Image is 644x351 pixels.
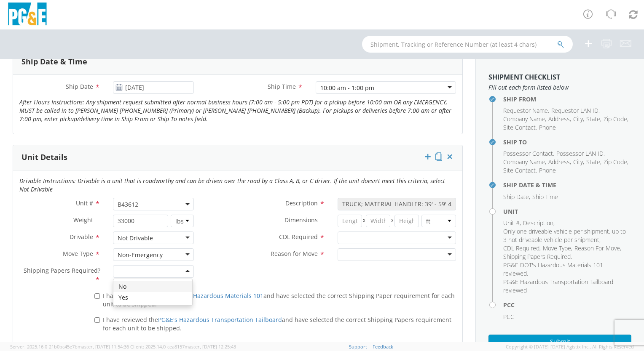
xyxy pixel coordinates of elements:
span: Requestor Name [503,106,548,114]
input: I have reviewed thePG&E's Hazardous Transportation Tailboardand have selected the correct Shippin... [94,317,100,323]
span: City [573,115,583,123]
span: Company Name [503,115,545,123]
i: After Hours Instructions: Any shipment request submitted after normal business hours (7:00 am - 5... [19,98,451,123]
li: , [586,115,601,123]
span: PG&E Hazardous Transportation Tailboard reviewed [503,278,613,294]
span: Ship Time [532,193,558,201]
span: Address [548,158,570,166]
span: Ship Date [503,193,529,201]
h4: PCC [503,302,631,308]
span: Client: 2025.14.0-cea8157 [130,343,236,350]
li: , [503,219,521,227]
span: Requestor LAN ID [551,106,598,114]
h4: Ship To [503,139,631,145]
li: , [503,227,629,244]
span: Unit # [503,219,520,227]
input: Width [366,215,390,227]
span: Description [523,219,553,227]
span: Server: 2025.16.0-21b0bc45e7b [10,343,129,350]
img: pge-logo-06675f144f4cfa6a6814.png [6,3,48,27]
a: PG&E's Hazardous Transportation Tailboard [158,316,282,324]
input: Height [394,215,419,227]
span: Weight [73,216,93,224]
span: Address [548,115,570,123]
li: , [573,158,584,166]
li: , [604,115,628,123]
span: Possessor LAN ID [556,149,604,157]
span: B43612 [118,200,189,208]
h4: Ship Date & Time [503,182,631,188]
h3: Ship Date & Time [21,58,87,66]
li: , [503,115,546,123]
span: B43612 [113,198,194,210]
span: Zip Code [604,158,627,166]
span: State [586,115,600,123]
li: , [503,193,530,201]
li: , [551,106,600,115]
div: Non-Emergency [118,251,163,259]
span: Description [285,199,318,207]
span: Fill out each form listed below [488,83,631,92]
a: Support [349,343,367,350]
span: Ship Date [66,82,93,90]
span: I have reviewed the and have selected the correct Shipping Paper requirement for each unit to be ... [103,292,455,308]
strong: Shipment Checklist [488,72,560,82]
span: Only one driveable vehicle per shipment, up to 3 not driveable vehicle per shipment [503,227,626,244]
span: City [573,158,583,166]
span: CDL Required [503,244,539,252]
li: , [586,158,601,166]
span: Unit # [76,199,93,207]
span: PCC [503,313,514,321]
span: Site Contact [503,123,536,131]
li: , [503,253,572,261]
li: , [556,149,605,158]
span: Possessor Contact [503,149,553,157]
li: , [503,123,537,132]
h4: Unit [503,208,631,215]
div: Not Drivable [118,234,153,242]
a: Feedback [373,343,393,350]
a: PG&E DOT's Hazardous Materials 101 [158,292,263,300]
li: , [503,166,537,175]
li: , [503,149,554,158]
li: , [523,219,555,227]
span: X [362,215,366,227]
span: Zip Code [604,115,627,123]
li: , [574,244,621,253]
span: Company Name [503,158,545,166]
span: Phone [539,123,556,131]
li: , [548,115,571,123]
span: master, [DATE] 12:25:43 [185,343,236,350]
div: Yes [113,292,192,303]
li: , [503,261,629,278]
span: Copyright © [DATE]-[DATE] Agistix Inc., All Rights Reserved [506,343,634,350]
span: Move Type [543,244,571,252]
button: Submit [488,335,631,349]
span: Drivable [70,233,93,241]
input: I have reviewed thePG&E DOT's Hazardous Materials 101and have selected the correct Shipping Paper... [94,293,100,299]
span: Move Type [63,250,93,258]
span: State [586,158,600,166]
li: , [573,115,584,123]
span: Dimensions [284,216,318,224]
h4: Ship From [503,96,631,102]
li: , [503,158,546,166]
li: , [503,244,541,253]
div: No [113,281,192,292]
li: , [604,158,628,166]
i: Drivable Instructions: Drivable is a unit that is roadworthy and can be driven over the road by a... [19,177,445,193]
span: PG&E DOT's Hazardous Materials 101 reviewed [503,261,603,277]
span: master, [DATE] 11:54:36 [78,343,129,350]
h3: Unit Details [21,153,67,162]
span: I have reviewed the and have selected the correct Shipping Papers requirement for each unit to be... [103,316,451,332]
li: , [503,106,549,115]
span: Site Contact [503,166,536,174]
span: Phone [539,166,556,174]
li: , [548,158,571,166]
span: Ship Time [268,82,296,90]
span: Shipping Papers Required? [24,266,100,274]
input: Length [338,215,362,227]
span: Reason For Move [574,244,620,252]
span: CDL Required [279,233,318,241]
span: Shipping Papers Required [503,253,571,261]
